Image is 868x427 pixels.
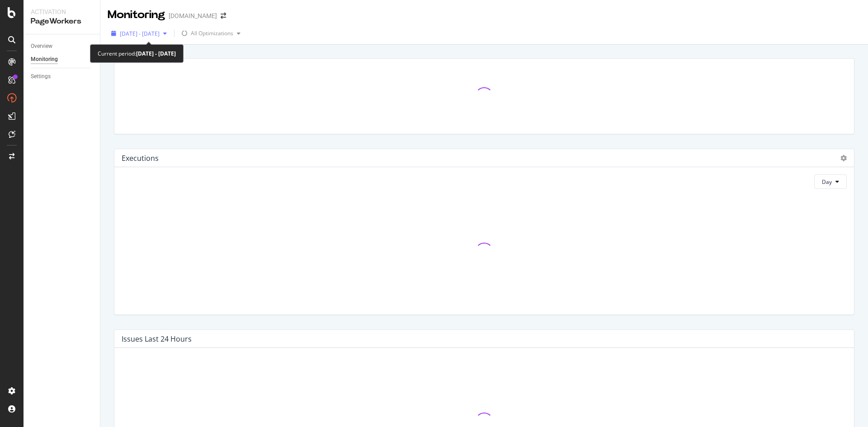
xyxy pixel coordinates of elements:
a: Settings [31,72,94,81]
div: All Optimizations [191,31,233,36]
button: Day [814,174,847,189]
button: [DATE] - [DATE] [108,26,170,41]
div: Overview [31,42,52,51]
a: Monitoring [31,55,94,64]
a: Overview [31,42,94,51]
span: [DATE] - [DATE] [120,30,160,38]
div: Settings [31,72,51,81]
div: Activation [31,7,93,16]
div: loading [178,27,191,40]
div: [DOMAIN_NAME] [169,11,217,20]
div: Current period: [98,48,176,59]
div: Monitoring [108,7,165,23]
div: arrow-right-arrow-left [221,13,226,19]
b: [DATE] - [DATE] [136,50,176,57]
span: Day [822,178,832,186]
div: PageWorkers [31,16,93,27]
div: Issues Last 24 Hours [122,334,192,343]
button: loadingAll Optimizations [178,26,244,41]
div: Executions [122,154,159,163]
div: Monitoring [31,55,58,64]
